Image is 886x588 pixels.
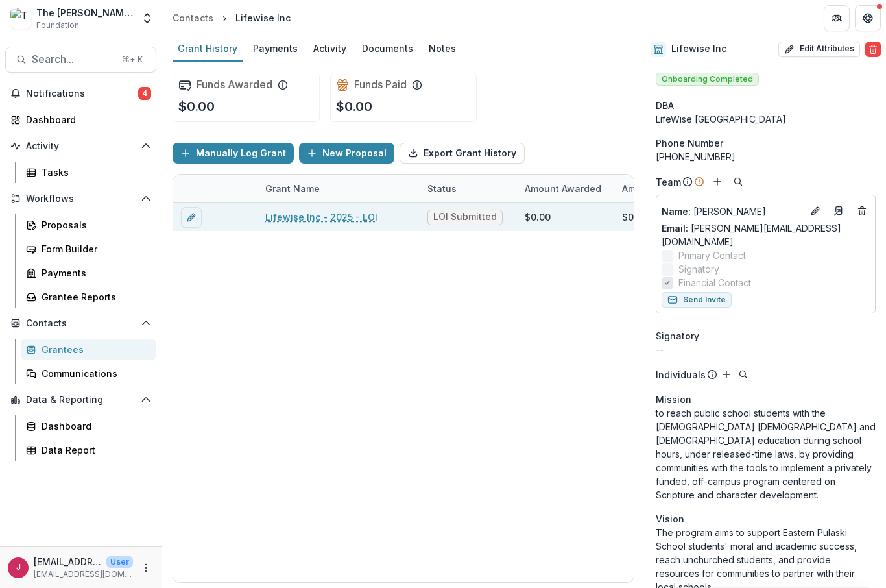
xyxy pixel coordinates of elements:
[42,343,146,356] div: Grantees
[26,395,136,406] span: Data & Reporting
[828,201,849,221] a: Go to contact
[178,97,215,116] p: $0.00
[433,212,497,223] span: LOI Submitted
[173,11,213,25] div: Contacts
[173,39,243,58] div: Grant History
[808,203,823,219] button: Edit
[656,136,723,150] span: Phone Number
[21,439,156,461] a: Data Report
[5,188,156,209] button: Open Workflows
[248,36,303,62] a: Payments
[21,162,156,183] a: Tasks
[42,266,146,280] div: Payments
[678,262,719,276] span: Signatory
[42,419,146,433] div: Dashboard
[16,563,21,572] div: jcline@bolickfoundation.org
[656,112,876,126] div: LifeWise [GEOGRAPHIC_DATA]
[10,8,31,29] img: The Bolick Foundation
[656,99,674,112] span: DBA
[173,36,243,62] a: Grant History
[42,165,146,179] div: Tasks
[525,210,551,224] div: $0.00
[299,143,394,164] button: New Proposal
[42,218,146,232] div: Proposals
[662,206,691,217] span: Name :
[622,210,648,224] div: $0.00
[42,367,146,380] div: Communications
[257,175,420,202] div: Grant Name
[719,367,734,382] button: Add
[138,87,151,100] span: 4
[42,290,146,304] div: Grantee Reports
[26,193,136,204] span: Workflows
[854,203,870,219] button: Deletes
[167,8,296,27] nav: breadcrumb
[614,175,712,202] div: Amount Paid
[400,143,525,164] button: Export Grant History
[656,150,876,164] div: [PHONE_NUMBER]
[656,512,684,526] span: Vision
[354,79,407,91] h2: Funds Paid
[662,204,802,218] p: [PERSON_NAME]
[656,406,876,502] p: to reach public school students with the [DEMOGRAPHIC_DATA] [DEMOGRAPHIC_DATA] and [DEMOGRAPHIC_D...
[357,36,418,62] a: Documents
[5,109,156,130] a: Dashboard
[865,42,881,57] button: Delete
[265,210,377,224] a: Lifewise Inc - 2025 - LOI
[517,175,614,202] div: Amount Awarded
[855,5,881,31] button: Get Help
[197,79,272,91] h2: Funds Awarded
[167,8,219,27] a: Contacts
[656,343,876,356] div: --
[21,363,156,384] a: Communications
[248,39,303,58] div: Payments
[5,47,156,73] button: Search...
[42,443,146,457] div: Data Report
[656,329,699,343] span: Signatory
[824,5,850,31] button: Partners
[138,5,156,31] button: Open entity switcher
[308,36,352,62] a: Activity
[106,556,133,568] p: User
[730,174,746,190] button: Search
[138,560,154,576] button: More
[5,389,156,410] button: Open Data & Reporting
[26,113,146,127] div: Dashboard
[21,339,156,360] a: Grantees
[662,292,732,308] button: Send Invite
[336,97,372,116] p: $0.00
[656,393,691,406] span: Mission
[662,223,688,234] span: Email:
[21,286,156,308] a: Grantee Reports
[26,318,136,329] span: Contacts
[181,207,202,228] button: edit
[420,175,517,202] div: Status
[34,555,101,569] p: [EMAIL_ADDRESS][DOMAIN_NAME]
[21,238,156,260] a: Form Builder
[21,214,156,236] a: Proposals
[119,53,145,67] div: ⌘ + K
[5,313,156,334] button: Open Contacts
[517,182,609,195] div: Amount Awarded
[42,242,146,256] div: Form Builder
[21,415,156,437] a: Dashboard
[26,141,136,152] span: Activity
[656,368,706,382] p: Individuals
[622,182,679,195] p: Amount Paid
[257,182,328,195] div: Grant Name
[778,42,860,57] button: Edit Attributes
[678,249,746,262] span: Primary Contact
[662,204,802,218] a: Name: [PERSON_NAME]
[308,39,352,58] div: Activity
[34,569,133,580] p: [EMAIL_ADDRESS][DOMAIN_NAME]
[420,182,464,195] div: Status
[424,39,461,58] div: Notes
[32,53,114,66] span: Search...
[656,73,759,86] span: Onboarding Completed
[357,39,418,58] div: Documents
[736,367,751,382] button: Search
